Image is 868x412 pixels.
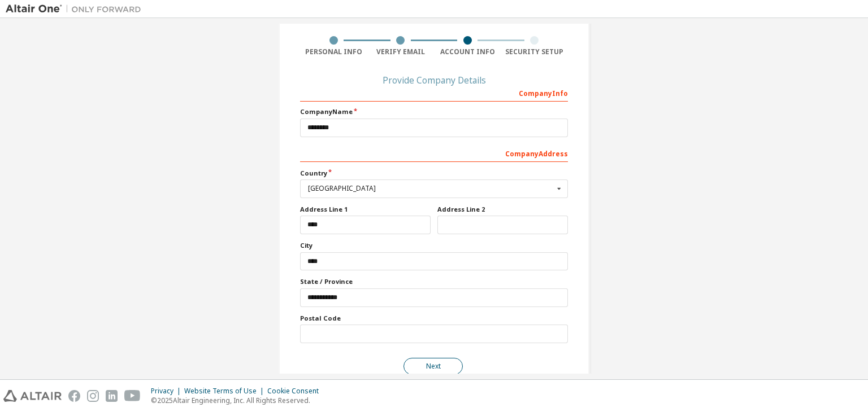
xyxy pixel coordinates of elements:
[300,169,568,178] label: Country
[124,390,141,402] img: youtube.svg
[300,47,367,56] div: Personal Info
[300,277,568,286] label: State / Province
[300,77,568,84] div: Provide Company Details
[300,144,568,162] div: Company Address
[403,358,463,375] button: Next
[300,205,431,214] label: Address Line 1
[6,3,147,15] img: Altair One
[300,314,568,323] label: Postal Code
[434,47,501,56] div: Account Info
[300,107,568,116] label: Company Name
[151,387,184,396] div: Privacy
[501,47,568,56] div: Security Setup
[87,390,99,402] img: instagram.svg
[300,84,568,102] div: Company Info
[106,390,118,402] img: linkedin.svg
[68,390,80,402] img: facebook.svg
[184,387,267,396] div: Website Terms of Use
[300,241,568,250] label: City
[3,390,62,402] img: altair_logo.svg
[267,387,325,396] div: Cookie Consent
[151,396,325,405] p: © 2025 Altair Engineering, Inc. All Rights Reserved.
[367,47,435,56] div: Verify Email
[308,185,554,192] div: [GEOGRAPHIC_DATA]
[437,205,568,214] label: Address Line 2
